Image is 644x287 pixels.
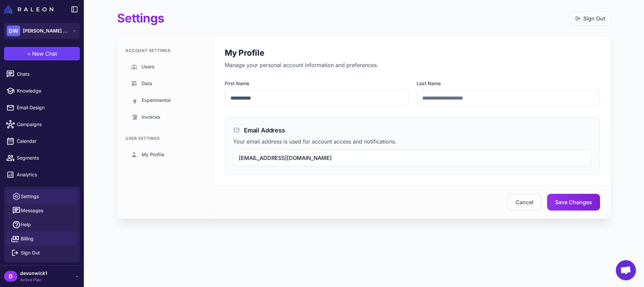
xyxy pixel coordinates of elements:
span: [EMAIL_ADDRESS][DOMAIN_NAME] [239,155,332,161]
label: First Name [225,80,409,87]
button: Sign Out [570,11,611,25]
div: D [4,271,17,282]
span: devonwick1 [20,270,47,277]
a: Raleon Logo [4,5,56,13]
span: Messages [21,207,43,214]
a: My Profile [125,147,206,162]
button: Save Changes [547,194,600,211]
button: DW[PERSON_NAME] Candle Co. Limited [4,23,80,39]
span: Sign Out [21,249,40,256]
a: Calendar [3,134,81,148]
span: + [27,50,31,58]
button: Messages [7,204,77,218]
a: Experimental [125,93,206,108]
span: My Profile [142,151,164,158]
span: Invoices [142,113,160,121]
div: Account Settings [125,48,206,54]
span: Billing [21,235,34,242]
div: User Settings [125,135,206,141]
h3: Email Address [244,126,285,135]
a: Chats [3,67,81,81]
a: Knowledge [3,84,81,98]
span: New Chat [32,50,57,58]
div: Open chat [616,260,636,280]
a: Integrations [3,184,81,198]
label: Last Name [417,80,600,87]
a: Email Design [3,101,81,115]
span: Settings [21,193,39,200]
button: Cancel [507,194,542,211]
span: Analytics [17,171,76,178]
p: Your email address is used for account access and notifications. [233,137,592,146]
span: Calendar [17,137,76,145]
a: Campaigns [3,117,81,131]
span: Active Plan [20,277,47,283]
span: Help [21,221,31,228]
button: Sign Out [7,246,77,260]
span: Chats [17,70,76,78]
span: Segments [17,154,76,162]
span: Users [142,63,155,70]
div: DW [7,25,20,36]
img: Raleon Logo [4,5,53,13]
h1: Settings [117,11,164,26]
a: Help [7,218,77,232]
a: Users [125,59,206,74]
span: Email Design [17,104,76,111]
a: Sign Out [575,14,605,22]
a: Data [125,76,206,91]
span: Experimental [142,97,171,104]
p: Manage your personal account information and preferences. [225,61,600,69]
a: Segments [3,151,81,165]
a: Analytics [3,168,81,182]
span: Data [142,80,152,87]
button: +New Chat [4,47,80,60]
span: Knowledge [17,87,76,95]
span: Campaigns [17,121,76,128]
a: Invoices [125,109,206,125]
h2: My Profile [225,48,600,58]
span: [PERSON_NAME] Candle Co. Limited [23,27,70,35]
